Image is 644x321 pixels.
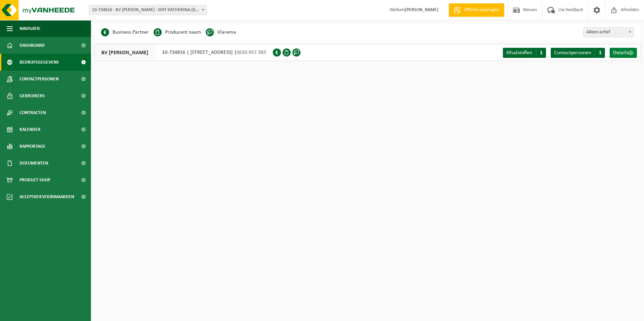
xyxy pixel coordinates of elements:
[613,50,628,56] span: Details
[503,48,546,58] a: Afvalstoffen 1
[101,27,149,37] li: Business Partner
[154,27,201,37] li: Producent naam
[89,5,207,15] span: 10-734816 - BV CARION JOERI - SINT-KATHERINA-LOMBEEK
[236,50,266,55] span: 0630.957.383
[551,48,605,58] a: Contactpersonen 1
[206,27,236,37] li: Vlarema
[20,188,74,205] span: Acceptatievoorwaarden
[554,50,591,56] span: Contactpersonen
[20,104,46,121] span: Contracten
[20,87,45,104] span: Gebruikers
[20,138,45,155] span: Rapportage
[20,20,40,37] span: Navigatie
[20,155,48,172] span: Documenten
[89,5,206,15] span: 10-734816 - BV CARION JOERI - SINT-KATHERINA-LOMBEEK
[610,48,637,58] a: Details
[20,54,59,71] span: Bedrijfsgegevens
[20,121,40,138] span: Kalender
[536,48,546,58] span: 1
[595,48,605,58] span: 1
[20,172,50,188] span: Product Shop
[94,44,273,61] div: 10-734816 | [STREET_ADDRESS] |
[583,27,634,37] span: Alleen actief
[20,71,59,87] span: Contactpersonen
[584,28,634,37] span: Alleen actief
[20,37,45,54] span: Dashboard
[405,7,439,12] strong: [PERSON_NAME]
[95,44,155,61] span: BV [PERSON_NAME]
[506,50,532,56] span: Afvalstoffen
[449,3,504,17] a: Offerte aanvragen
[462,7,501,13] span: Offerte aanvragen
